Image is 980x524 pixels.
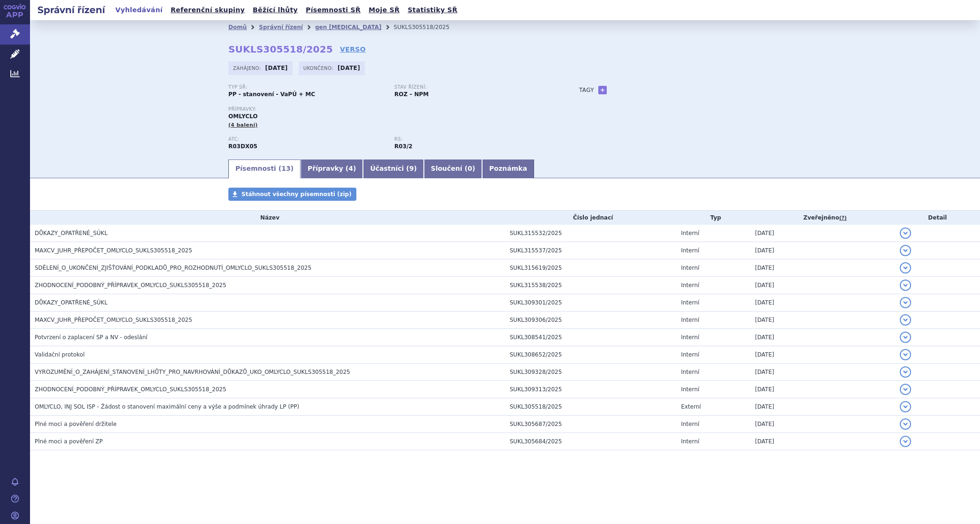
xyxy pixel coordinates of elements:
[35,438,103,445] span: Plné moci a pověření ZP
[424,159,482,178] a: Sloučení (0)
[505,311,676,329] td: SUKL309306/2025
[750,433,895,450] td: [DATE]
[750,416,895,433] td: [DATE]
[505,364,676,381] td: SUKL309328/2025
[394,91,429,98] strong: ROZ – NPM
[409,165,414,172] span: 9
[35,265,311,271] span: SDĚLENÍ_O_UKONČENÍ_ZJIŠŤOVÁNÍ_PODKLADŮ_PRO_ROZHODNUTÍ_OMLYCLO_SUKLS305518_2025
[301,159,363,178] a: Přípravky (4)
[228,44,333,55] strong: SUKLS305518/2025
[394,137,551,142] p: RS:
[505,398,676,416] td: SUKL305518/2025
[363,159,423,178] a: Účastníci (9)
[900,436,911,447] button: detail
[482,159,534,178] a: Poznámka
[35,247,192,254] span: MAXCV_JUHR_PŘEPOČET_OMLYCLO_SUKLS305518_2025
[900,366,911,378] button: detail
[394,143,413,150] strong: omalizumab
[259,24,303,30] a: Správní řízení
[750,211,895,225] th: Zveřejněno
[394,84,551,90] p: Stav řízení:
[35,351,85,358] span: Validační protokol
[228,113,257,120] span: OMLYCLO
[233,64,263,72] span: Zahájeno:
[338,65,360,71] strong: [DATE]
[676,211,750,225] th: Typ
[750,294,895,311] td: [DATE]
[750,398,895,416] td: [DATE]
[900,245,911,256] button: detail
[30,211,505,225] th: Název
[681,282,699,289] span: Interní
[750,311,895,329] td: [DATE]
[598,86,607,94] a: +
[900,384,911,395] button: detail
[35,230,107,236] span: DŮKAZY_OPATŘENÉ_SÚKL
[35,299,107,306] span: DŮKAZY_OPATŘENÉ_SÚKL
[366,4,402,16] a: Moje SŘ
[35,282,226,289] span: ZHODNOCENÍ_PODOBNÝ_PŘÍPRAVEK_OMLYCLO_SUKLS305518_2025
[228,84,385,90] p: Typ SŘ:
[35,317,192,323] span: MAXCV_JUHR_PŘEPOČET_OMLYCLO_SUKLS305518_2025
[250,4,301,16] a: Běžící lhůty
[505,416,676,433] td: SUKL305687/2025
[681,438,699,445] span: Interní
[241,191,352,197] span: Stáhnout všechny písemnosti (zip)
[303,4,363,16] a: Písemnosti SŘ
[303,64,335,72] span: Ukončeno:
[900,262,911,273] button: detail
[681,317,699,323] span: Interní
[281,165,290,172] span: 13
[228,24,247,30] a: Domů
[900,228,911,239] button: detail
[681,351,699,358] span: Interní
[900,349,911,360] button: detail
[340,45,366,54] a: VERSO
[681,334,699,341] span: Interní
[265,65,288,71] strong: [DATE]
[505,211,676,225] th: Číslo jednací
[900,297,911,308] button: detail
[35,421,117,427] span: Plné moci a pověření držitele
[35,369,350,375] span: VYROZUMĚNÍ_O_ZAHÁJENÍ_STANOVENÍ_LHŮTY_PRO_NAVRHOVÁNÍ_DŮKAZŮ_UKO_OMLYCLO_SUKLS305518_2025
[35,403,299,410] span: OMLYCLO, INJ SOL ISP - Žádost o stanovení maximální ceny a výše a podmínek úhrady LP (PP)
[405,4,460,16] a: Statistiky SŘ
[895,211,980,225] th: Detail
[505,242,676,259] td: SUKL315537/2025
[505,277,676,294] td: SUKL315538/2025
[839,215,847,221] abbr: (?)
[228,106,560,112] p: Přípravky:
[681,299,699,306] span: Interní
[505,346,676,364] td: SUKL308652/2025
[681,369,699,375] span: Interní
[35,386,226,393] span: ZHODNOCENÍ_PODOBNÝ_PŘÍPRAVEK_OMLYCLO_SUKLS305518_2025
[228,143,257,150] strong: OMALIZUMAB
[681,386,699,393] span: Interní
[750,346,895,364] td: [DATE]
[228,91,315,98] strong: PP - stanovení - VaPÚ + MC
[681,247,699,254] span: Interní
[505,381,676,398] td: SUKL309313/2025
[681,265,699,271] span: Interní
[467,165,472,172] span: 0
[228,159,301,178] a: Písemnosti (13)
[505,259,676,277] td: SUKL315619/2025
[505,294,676,311] td: SUKL309301/2025
[750,277,895,294] td: [DATE]
[579,84,594,96] h3: Tagy
[900,314,911,326] button: detail
[35,334,147,341] span: Potvrzení o zaplacení SP a NV - odeslání
[505,225,676,242] td: SUKL315532/2025
[750,242,895,259] td: [DATE]
[113,4,166,16] a: Vyhledávání
[505,329,676,346] td: SUKL308541/2025
[228,137,385,142] p: ATC:
[900,280,911,291] button: detail
[750,225,895,242] td: [DATE]
[315,24,382,30] a: gen [MEDICAL_DATA]
[348,165,353,172] span: 4
[394,20,462,34] li: SUKLS305518/2025
[900,332,911,343] button: detail
[750,259,895,277] td: [DATE]
[900,418,911,430] button: detail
